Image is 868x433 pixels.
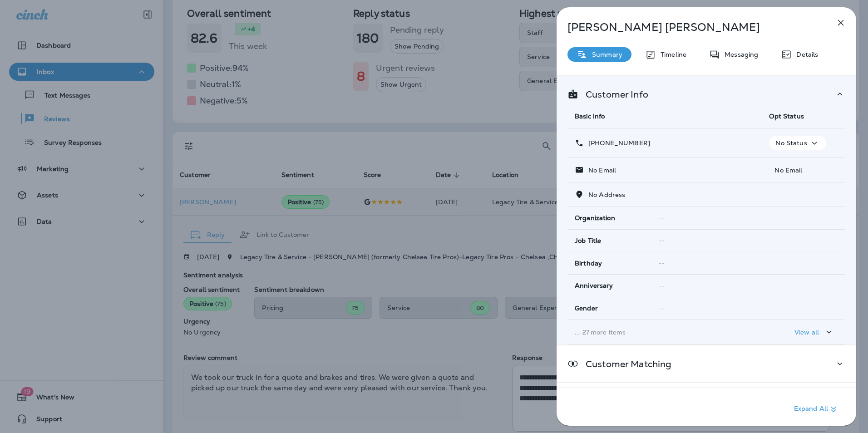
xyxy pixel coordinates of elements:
[656,51,686,58] p: Timeline
[769,167,838,174] p: No Email
[567,21,815,34] p: [PERSON_NAME] [PERSON_NAME]
[792,51,818,58] p: Details
[658,259,665,267] span: --
[794,329,819,336] p: View all
[587,51,622,58] p: Summary
[575,112,605,120] span: Basic Info
[575,214,615,222] span: Organization
[578,360,671,368] p: Customer Matching
[658,214,665,222] span: --
[575,329,755,336] p: ... 27 more items
[769,112,804,120] span: Opt Status
[584,139,650,147] p: [PHONE_NUMBER]
[790,401,843,418] button: Expand All
[584,191,625,198] p: No Address
[575,260,602,267] span: Birthday
[791,324,838,340] button: View all
[658,305,665,313] span: --
[769,136,826,150] button: No Status
[584,167,616,174] p: No Email
[575,282,613,290] span: Anniversary
[658,282,665,290] span: --
[578,91,648,98] p: Customer Info
[658,236,665,245] span: --
[794,404,839,415] p: Expand All
[775,139,807,147] p: No Status
[575,305,598,312] span: Gender
[720,51,758,58] p: Messaging
[575,237,601,245] span: Job Title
